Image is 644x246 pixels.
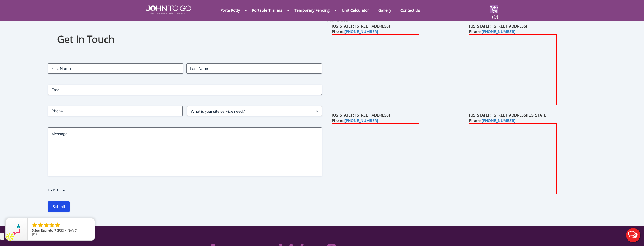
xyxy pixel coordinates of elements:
[332,118,378,123] b: Phone:
[49,222,55,228] li: 
[186,63,322,74] input: Last Name
[469,112,548,118] b: [US_STATE] : [STREET_ADDRESS][US_STATE]
[344,118,378,123] a: [PHONE_NUMBER]
[31,222,38,228] li: 
[469,29,516,34] b: Phone:
[11,224,22,235] img: Review Rating
[374,5,395,16] a: Gallery
[344,29,378,34] a: [PHONE_NUMBER]
[32,229,90,233] span: by
[482,118,516,123] a: [PHONE_NUMBER]
[48,106,183,116] input: Phone
[332,29,378,34] b: Phone:
[57,33,313,46] h1: Get In Touch
[48,85,322,95] input: Email
[492,8,498,20] span: (0)
[48,63,183,74] input: First Name
[54,222,61,228] li: 
[4,231,15,242] img: Apollo
[248,5,286,16] a: Portable Trailers
[290,5,334,16] a: Temporary Fencing
[338,5,373,16] a: Unit Calculator
[469,118,516,123] b: Phone:
[34,228,50,232] span: Star Rating
[48,187,322,193] label: CAPTCHA
[332,112,390,118] b: [US_STATE] : [STREET_ADDRESS]
[482,29,516,34] a: [PHONE_NUMBER]
[48,201,70,212] input: Submit
[469,23,527,29] b: [US_STATE] : [STREET_ADDRESS]
[32,228,34,232] span: 5
[216,5,244,16] a: Porta Potty
[622,224,644,246] button: Live Chat
[332,23,390,29] b: [US_STATE] : [STREET_ADDRESS]
[54,228,77,232] span: [PERSON_NAME]
[146,5,191,14] img: JOHN to go
[43,222,49,228] li: 
[490,5,498,13] img: cart a
[37,222,44,228] li: 
[396,5,424,16] a: Contact Us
